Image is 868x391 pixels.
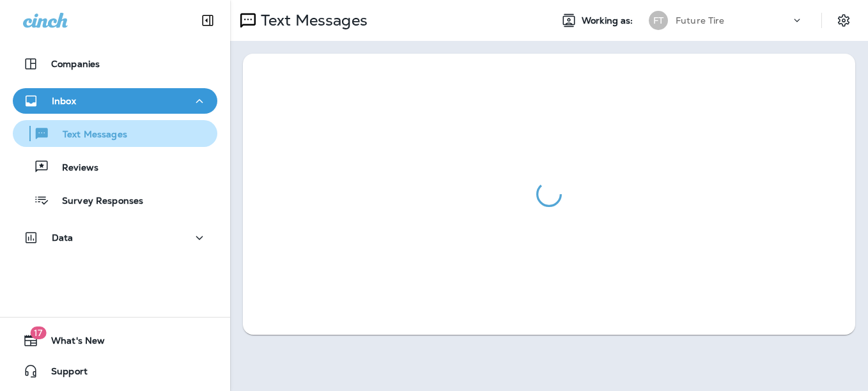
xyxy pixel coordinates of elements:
button: Text Messages [13,120,217,147]
p: Text Messages [50,129,127,141]
button: 17What's New [13,328,217,353]
p: Reviews [49,162,98,174]
p: Text Messages [256,11,368,30]
button: Support [13,358,217,384]
button: Survey Responses [13,187,217,213]
span: What's New [38,335,105,351]
p: Future Tire [676,15,725,26]
p: Inbox [52,96,76,106]
span: Support [38,366,88,381]
p: Companies [51,59,100,69]
button: Settings [832,9,855,32]
p: Data [52,233,74,243]
span: Working as: [582,15,636,26]
button: Companies [13,51,217,77]
button: Data [13,225,217,250]
button: Inbox [13,88,217,114]
p: Survey Responses [49,195,143,208]
div: FT [649,11,668,30]
button: Reviews [13,153,217,180]
button: Collapse Sidebar [190,8,226,33]
span: 17 [30,326,46,339]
